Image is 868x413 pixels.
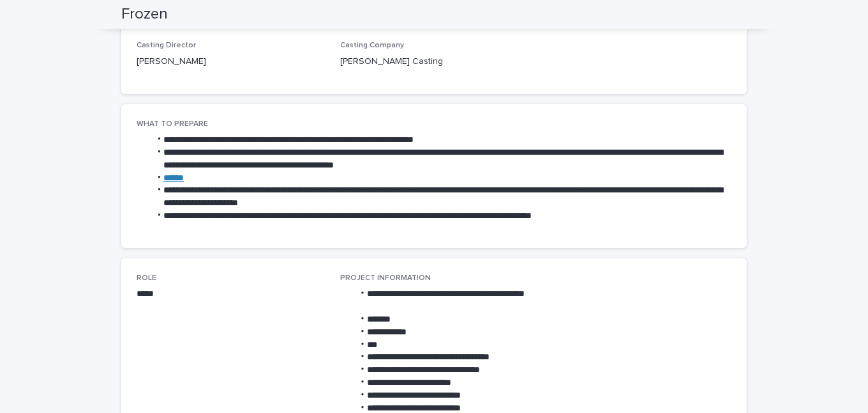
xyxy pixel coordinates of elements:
[137,120,208,128] span: WHAT TO PREPARE
[340,42,404,49] span: Casting Company
[121,5,168,24] h2: Frozen
[340,274,431,282] span: PROJECT INFORMATION
[137,274,156,282] span: ROLE
[137,55,325,68] p: [PERSON_NAME]
[137,42,196,49] span: Casting Director
[340,55,528,68] p: [PERSON_NAME] Casting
